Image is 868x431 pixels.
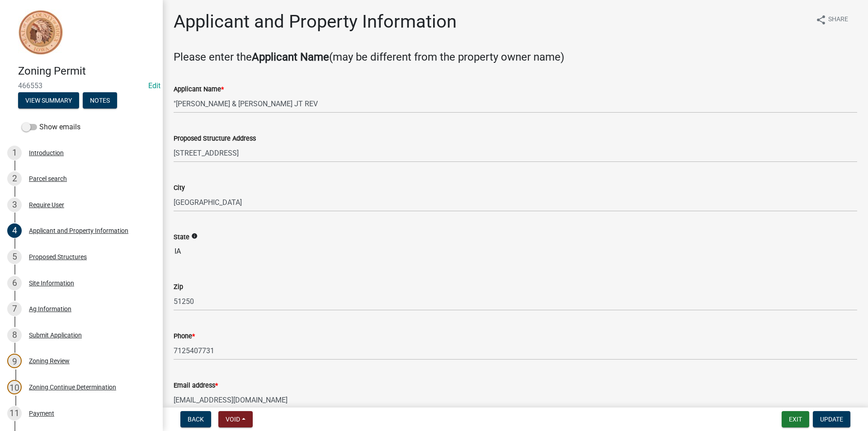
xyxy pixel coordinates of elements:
[174,11,457,33] h1: Applicant and Property Information
[7,302,22,316] div: 7
[29,280,74,286] div: Site Information
[7,250,22,264] div: 5
[191,233,198,239] i: info
[7,354,22,368] div: 9
[148,81,160,90] a: Edit
[174,51,857,64] h4: Please enter the (may be different from the property owner name)
[174,284,183,290] label: Zip
[29,227,128,234] div: Applicant and Property Information
[226,416,240,423] span: Void
[252,51,329,63] strong: Applicant Name
[174,234,189,241] label: State
[29,175,67,182] div: Parcel search
[18,81,145,90] span: 466553
[828,14,848,25] span: Share
[83,97,117,104] wm-modal-confirm: Notes
[7,380,22,394] div: 10
[83,92,117,109] button: Notes
[174,136,256,142] label: Proposed Structure Address
[29,254,87,260] div: Proposed Structures
[7,223,22,238] div: 4
[218,411,253,427] button: Void
[174,333,195,340] label: Phone
[29,410,54,417] div: Payment
[174,383,218,389] label: Email address
[22,122,80,133] label: Show emails
[18,97,79,104] wm-modal-confirm: Summary
[7,146,22,160] div: 1
[29,384,116,390] div: Zoning Continue Determination
[808,11,855,28] button: shareShare
[29,306,71,312] div: Ag Information
[29,358,70,364] div: Zoning Review
[18,92,79,109] button: View Summary
[816,14,826,25] i: share
[7,406,22,421] div: 11
[813,411,850,427] button: Update
[18,9,63,55] img: Sioux County, Iowa
[7,171,22,186] div: 2
[18,65,156,78] h4: Zoning Permit
[7,276,22,290] div: 6
[180,411,211,427] button: Back
[782,411,809,427] button: Exit
[7,198,22,212] div: 3
[148,81,160,90] wm-modal-confirm: Edit Application Number
[29,150,64,156] div: Introduction
[820,416,843,423] span: Update
[188,416,204,423] span: Back
[174,86,224,93] label: Applicant Name
[7,328,22,342] div: 8
[29,202,64,208] div: Require User
[174,185,185,191] label: City
[29,332,82,338] div: Submit Application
